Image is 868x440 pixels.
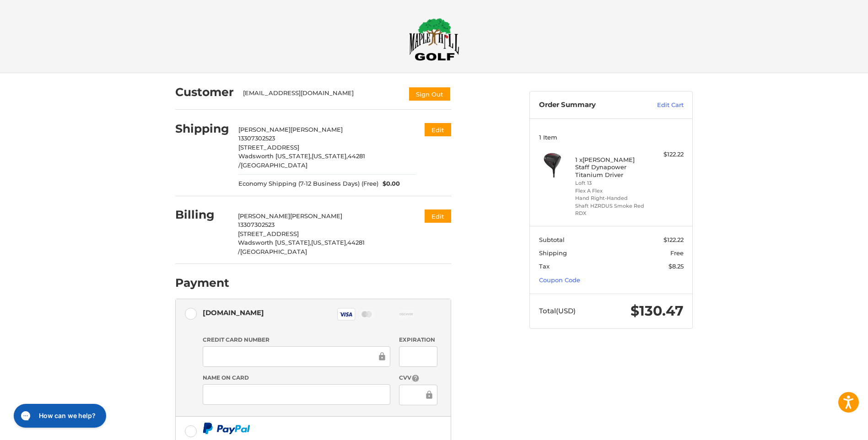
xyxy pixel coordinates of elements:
[238,126,291,133] span: [PERSON_NAME]
[378,179,400,188] span: $0.00
[175,85,234,99] h2: Customer
[312,152,348,160] span: [US_STATE],
[575,156,645,178] h4: 1 x [PERSON_NAME] Staff Dynapower Titanium Driver
[408,86,451,102] button: Sign Out
[539,306,576,315] span: Total (USD)
[575,179,645,187] li: Loft 13
[175,208,229,222] h2: Billing
[238,144,299,151] span: [STREET_ADDRESS]
[238,239,311,246] span: Wadsworth [US_STATE],
[203,374,390,382] label: Name on Card
[238,152,312,160] span: Wadsworth [US_STATE],
[238,212,290,220] span: [PERSON_NAME]
[238,152,365,169] span: 44281 /
[238,221,275,228] span: 13307302523
[663,236,684,243] span: $122.22
[575,202,645,217] li: Shaft HZRDUS Smoke Red RDX
[425,209,451,223] button: Edit
[399,374,437,382] label: CVV
[539,263,550,270] span: Tax
[9,401,109,431] iframe: Gorgias live chat messenger
[240,248,307,255] span: [GEOGRAPHIC_DATA]
[539,101,637,110] h3: Order Summary
[669,263,684,270] span: $8.25
[238,230,299,237] span: [STREET_ADDRESS]
[647,150,684,159] div: $122.22
[539,236,565,243] span: Subtotal
[238,134,275,142] span: 13307302523
[243,89,399,102] div: [EMAIL_ADDRESS][DOMAIN_NAME]
[238,179,378,188] span: Economy Shipping (7-12 Business Days) (Free)
[575,194,645,202] li: Hand Right-Handed
[238,239,365,255] span: 44281 /
[203,423,250,434] img: PayPal icon
[631,302,684,319] span: $130.47
[425,123,451,136] button: Edit
[290,212,342,220] span: [PERSON_NAME]
[575,187,645,195] li: Flex A Flex
[175,276,229,290] h2: Payment
[670,249,684,257] span: Free
[203,336,390,344] label: Credit Card Number
[175,122,229,136] h2: Shipping
[311,239,347,246] span: [US_STATE],
[637,101,684,110] a: Edit Cart
[539,249,567,257] span: Shipping
[539,276,580,284] a: Coupon Code
[539,134,684,141] h3: 1 Item
[409,18,459,61] img: Maple Hill Golf
[399,336,437,344] label: Expiration
[241,161,307,169] span: [GEOGRAPHIC_DATA]
[203,305,264,320] div: [DOMAIN_NAME]
[291,126,343,133] span: [PERSON_NAME]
